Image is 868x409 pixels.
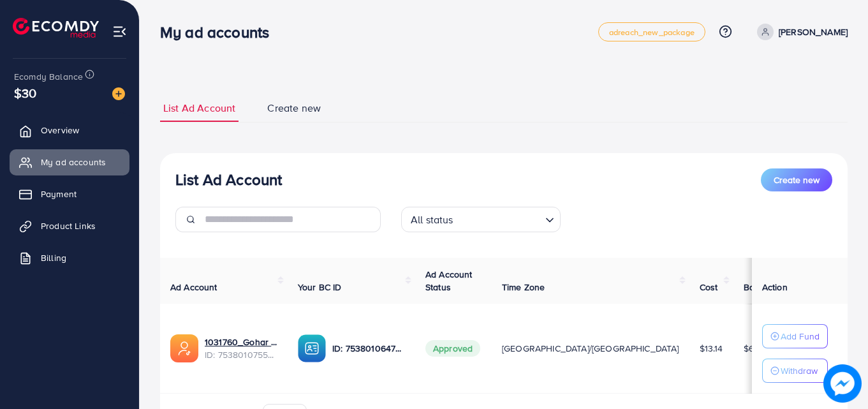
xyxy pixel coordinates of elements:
img: image [112,87,125,100]
button: Add Fund [762,324,828,348]
img: menu [112,24,127,39]
span: Ad Account Status [425,268,473,294]
span: Action [762,281,788,294]
span: ID: 7538010755361046545 [205,348,277,361]
button: Withdraw [762,359,828,383]
span: Create new [774,174,820,186]
input: Search for option [457,208,540,229]
a: Payment [10,181,129,207]
a: Product Links [10,213,129,239]
a: My ad accounts [10,149,129,175]
h3: My ad accounts [160,23,279,41]
span: Payment [41,188,77,200]
span: Time Zone [502,281,545,294]
span: Product Links [41,219,96,232]
p: Withdraw [781,363,818,378]
button: Create new [761,168,832,191]
span: Billing [41,251,66,264]
span: $30 [14,84,36,102]
span: Cost [700,281,718,294]
p: ID: 7538010647703846913 [332,341,405,356]
a: 1031760_Gohar enterprises_1755079930946 [205,336,277,348]
p: Add Fund [781,329,820,344]
span: My ad accounts [41,156,106,168]
div: <span class='underline'>1031760_Gohar enterprises_1755079930946</span></br>7538010755361046545 [205,336,277,362]
a: adreach_new_package [598,22,705,41]
span: All status [408,211,456,229]
a: Overview [10,117,129,143]
p: [PERSON_NAME] [779,24,848,40]
span: Ad Account [170,281,217,294]
div: Search for option [401,207,561,232]
span: [GEOGRAPHIC_DATA]/[GEOGRAPHIC_DATA] [502,342,679,355]
span: Ecomdy Balance [14,70,83,83]
span: Your BC ID [298,281,342,294]
img: logo [13,18,99,38]
span: Create new [267,101,321,115]
span: Approved [425,340,480,357]
span: $13.14 [700,342,723,355]
img: image [823,364,862,403]
img: ic-ba-acc.ded83a64.svg [298,334,326,362]
span: adreach_new_package [609,28,695,36]
span: List Ad Account [163,101,235,115]
h3: List Ad Account [175,170,282,189]
span: Overview [41,124,79,137]
a: [PERSON_NAME] [752,24,848,40]
img: ic-ads-acc.e4c84228.svg [170,334,198,362]
a: Billing [10,245,129,271]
